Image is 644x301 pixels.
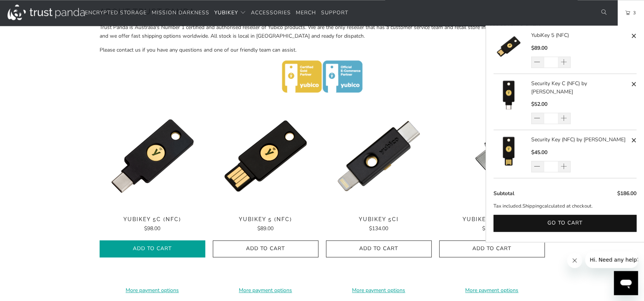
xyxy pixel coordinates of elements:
[100,216,205,223] span: YubiKey 5C (NFC)
[100,103,205,209] img: YubiKey 5C (NFC) - Trust Panda
[85,9,147,16] span: Encrypted Storage
[630,9,636,17] span: 3
[100,240,205,257] button: Add to Cart
[482,225,501,232] span: $117.00
[617,190,636,197] span: $186.00
[439,286,545,295] a: More payment options
[5,5,54,11] span: Hi. Need any help?
[251,9,291,16] span: Accessories
[152,4,209,22] a: Mission Darkness
[213,103,318,209] img: YubiKey 5 (NFC) - Trust Panda
[493,31,524,61] img: YubiKey 5 (NFC)
[531,136,629,144] a: Security Key (NFC) by [PERSON_NAME]
[100,103,205,209] a: YubiKey 5C (NFC) - Trust Panda YubiKey 5C (NFC) - Trust Panda
[100,46,545,54] p: Please contact us if you have any questions and one of our friendly team can assist.
[439,103,545,209] a: YubiKey 5C Nano - Trust Panda YubiKey 5C Nano - Trust Panda
[326,216,432,233] a: YubiKey 5Ci $134.00
[326,103,432,209] img: YubiKey 5Ci - Trust Panda
[100,23,545,40] p: Trust Panda is Australia's Number 1 certified and authorised reseller of Yubico products. We are ...
[213,286,318,295] a: More payment options
[439,216,545,233] a: YubiKey 5C Nano $117.00
[531,44,547,52] span: $89.00
[334,246,424,252] span: Add to Cart
[493,190,514,197] span: Subtotal
[326,286,432,295] a: More payment options
[85,4,348,22] nav: Translation missing: en.navigation.header.main_nav
[531,31,629,40] a: YubiKey 5 (NFC)
[321,4,348,22] a: Support
[221,246,310,252] span: Add to Cart
[493,215,636,232] button: Go to cart
[493,136,531,172] a: Security Key (NFC) by Yubico
[439,240,545,257] button: Add to Cart
[369,225,388,232] span: $134.00
[108,246,197,252] span: Add to Cart
[8,5,85,20] img: Trust Panda Australia
[326,103,432,209] a: YubiKey 5Ci - Trust Panda YubiKey 5Ci - Trust Panda
[100,286,205,295] a: More payment options
[326,240,432,257] button: Add to Cart
[214,9,238,16] span: YubiKey
[326,216,432,223] span: YubiKey 5Ci
[447,246,537,252] span: Add to Cart
[585,251,638,268] iframe: Message from company
[85,4,147,22] a: Encrypted Storage
[213,240,318,257] button: Add to Cart
[493,79,531,124] a: Security Key C (NFC) by Yubico
[614,271,638,295] iframe: Button to launch messaging window
[214,4,246,22] summary: YubiKey
[439,103,545,209] img: YubiKey 5C Nano - Trust Panda
[100,216,205,233] a: YubiKey 5C (NFC) $98.00
[531,149,547,156] span: $45.00
[144,225,160,232] span: $98.00
[531,101,547,108] span: $52.00
[493,31,531,67] a: YubiKey 5 (NFC)
[439,216,545,223] span: YubiKey 5C Nano
[213,216,318,233] a: YubiKey 5 (NFC) $89.00
[213,103,318,209] a: YubiKey 5 (NFC) - Trust Panda YubiKey 5 (NFC) - Trust Panda
[493,79,524,110] img: Security Key C (NFC) by Yubico
[296,4,316,22] a: Merch
[257,225,274,232] span: $89.00
[493,202,636,210] p: Tax included. calculated at checkout.
[523,202,542,210] a: Shipping
[152,9,209,16] span: Mission Darkness
[531,79,629,96] a: Security Key C (NFC) by [PERSON_NAME]
[567,253,582,268] iframe: Close message
[493,136,524,166] img: Security Key (NFC) by Yubico
[213,216,318,223] span: YubiKey 5 (NFC)
[296,9,316,16] span: Merch
[321,9,348,16] span: Support
[251,4,291,22] a: Accessories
